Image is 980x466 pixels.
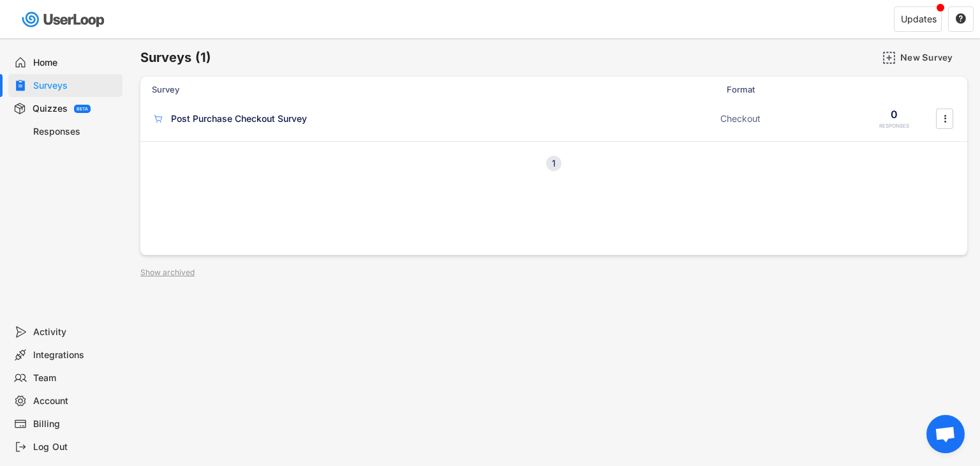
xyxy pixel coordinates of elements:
[939,109,951,128] button: 
[33,349,117,361] div: Integrations
[140,269,195,276] div: Show archived
[891,107,898,121] div: 0
[33,326,117,338] div: Activity
[33,103,68,115] div: Quizzes
[720,112,848,125] div: Checkout
[944,112,946,125] text: 
[33,126,117,138] div: Responses
[727,84,854,95] div: Format
[33,441,117,453] div: Log Out
[33,80,117,92] div: Surveys
[956,13,966,24] text: 
[546,159,561,168] div: 1
[955,13,967,25] button: 
[77,107,88,111] div: BETA
[19,6,109,33] img: userloop-logo-01.svg
[152,84,719,95] div: Survey
[140,49,211,66] h6: Surveys (1)
[879,123,909,130] div: RESPONSES
[171,112,307,125] div: Post Purchase Checkout Survey
[926,415,965,453] div: Ouvrir le chat
[33,372,117,384] div: Team
[33,418,117,430] div: Billing
[900,52,964,63] div: New Survey
[882,51,896,64] img: AddMajor.svg
[33,395,117,407] div: Account
[901,15,937,24] div: Updates
[33,57,117,69] div: Home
